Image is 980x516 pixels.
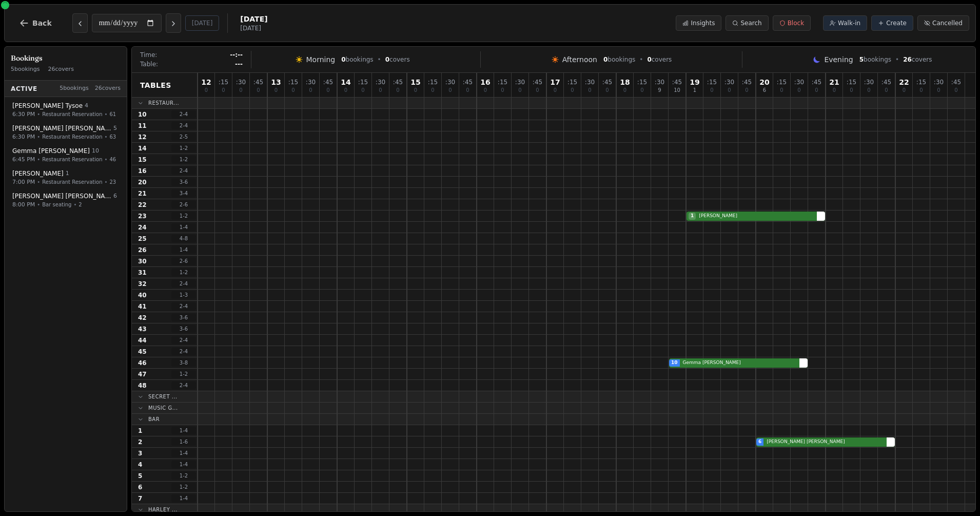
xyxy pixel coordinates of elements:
span: Music G... [148,404,178,412]
span: • [895,55,899,64]
span: [DATE] [240,24,267,32]
span: 12 [201,79,211,86]
span: : 30 [864,79,874,85]
span: [PERSON_NAME] [12,169,64,178]
span: : 15 [847,79,856,85]
span: Block [788,19,804,27]
span: 1 - 6 [171,438,196,446]
span: Walk-in [838,19,860,27]
span: 15 [410,79,420,86]
span: Restaurant Reservation [42,110,102,118]
span: 2 - 4 [171,302,196,310]
span: • [105,110,108,118]
span: 1 - 2 [171,269,196,276]
span: Gemma [PERSON_NAME] [12,147,90,155]
span: Restaurant Reservation [42,156,102,163]
button: [PERSON_NAME] 17:00 PM•Restaurant Reservation•23 [7,166,125,190]
span: covers [385,55,410,64]
span: 9 [658,88,661,93]
span: 0 [257,88,260,93]
span: 1 - 4 [171,223,196,231]
button: Previous day [72,13,88,33]
span: : 15 [498,79,507,85]
span: : 15 [567,79,577,85]
span: 0 [588,88,591,93]
span: 0 [571,88,574,93]
span: 4 [138,461,142,469]
span: : 15 [428,79,438,85]
span: : 15 [288,79,298,85]
span: 0 [379,88,382,93]
span: 0 [326,88,329,93]
span: 15 [138,156,147,164]
button: Back [11,11,60,35]
span: 26 covers [95,84,121,93]
span: 5 [113,124,117,133]
span: Gemma [PERSON_NAME] [681,359,796,367]
span: 0 [885,88,888,93]
span: 20 [138,178,147,186]
span: 0 [903,88,906,93]
span: 2 - 4 [171,167,196,175]
span: Harley ... [148,506,178,513]
span: 3 - 6 [171,178,196,186]
span: 0 [501,88,504,93]
span: 6:30 PM [12,110,35,119]
span: 0 [385,56,389,63]
span: 20 [759,79,769,86]
span: Time: [140,51,157,59]
span: Insights [691,19,715,27]
span: 10 [138,110,147,119]
span: • [37,178,40,186]
span: bookings [859,55,891,64]
span: • [73,201,76,208]
span: 1 - 2 [171,370,196,378]
span: [PERSON_NAME] [697,213,814,220]
span: : 15 [916,79,926,85]
span: covers [647,55,672,64]
span: Morning [306,54,336,65]
span: 21 [829,79,839,86]
span: • [378,55,381,64]
span: : 15 [707,79,717,85]
button: [PERSON_NAME] [PERSON_NAME]68:00 PM•Bar seating•2 [7,188,125,213]
span: : 45 [463,79,473,85]
span: : 45 [602,79,612,85]
button: [DATE] [185,15,220,31]
span: 0 [867,88,870,93]
span: 3 - 8 [171,359,196,367]
span: 0 [603,56,607,63]
span: 1 - 3 [171,291,196,299]
span: 2 - 5 [171,133,196,141]
span: 5 [138,472,142,480]
span: : 45 [742,79,752,85]
span: Restaurant Reservation [42,133,102,141]
span: : 30 [445,79,455,85]
button: Search [726,15,768,31]
span: 1 - 4 [171,449,196,457]
span: 2 - 4 [171,280,196,288]
span: 0 [937,88,940,93]
span: 2 - 4 [171,122,196,129]
span: • [37,133,40,141]
span: [PERSON_NAME] [PERSON_NAME] [765,438,884,446]
span: Secret ... [148,393,178,400]
span: 2 - 6 [171,257,196,265]
span: 1 - 2 [171,144,196,152]
span: 10 [92,147,99,156]
span: 0 [222,88,225,93]
span: 0 [850,88,853,93]
span: 2 - 4 [171,336,196,344]
span: 2 [138,438,142,446]
span: 0 [745,88,748,93]
span: 0 [396,88,399,93]
button: Gemma [PERSON_NAME]106:45 PM•Restaurant Reservation•46 [7,143,125,167]
span: 22 [899,79,909,86]
span: • [105,156,108,163]
button: Insights [676,15,721,31]
span: Back [32,20,52,27]
span: 30 [138,257,147,265]
span: • [639,55,643,64]
span: 2 - 6 [171,201,196,208]
span: 1 [689,213,696,220]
